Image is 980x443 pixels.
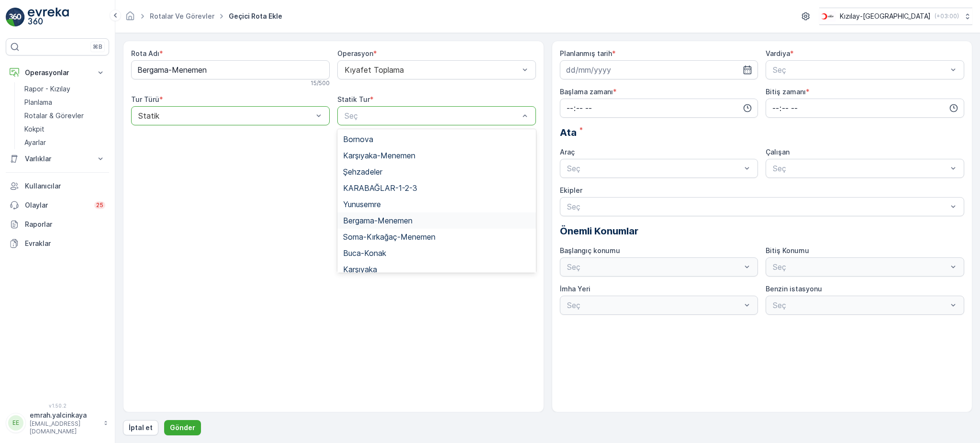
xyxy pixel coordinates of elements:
p: İptal et [129,423,153,432]
div: EE [8,415,23,431]
button: EEemrah.yalcinkaya[EMAIL_ADDRESS][DOMAIN_NAME] [6,410,109,435]
span: Geçici Rota Ekle [227,11,284,21]
label: Tur Türü [131,95,159,103]
p: 15 / 500 [311,79,330,87]
span: Yunusemre [343,200,381,209]
label: Planlanmış tarih [560,49,612,57]
span: Bornova [343,135,373,144]
a: Ana Sayfa [125,14,135,22]
a: Kullanıcılar [6,177,109,196]
p: Kızılay-[GEOGRAPHIC_DATA] [840,11,931,21]
a: Kokpit [21,122,109,136]
span: Buca-Konak [343,249,386,257]
label: Ekipler [560,186,582,194]
a: Ayarlar [21,136,109,149]
p: Operasyonlar [25,68,90,78]
button: İptal et [123,420,158,435]
p: Rotalar & Görevler [24,111,84,121]
label: İmha Yeri [560,285,590,293]
span: Karşıyaka [343,265,377,274]
p: Önemli Konumlar [560,224,965,238]
p: Varlıklar [25,154,90,164]
p: 25 [96,201,103,209]
label: Bitiş zamanı [766,88,806,96]
label: Benzin istasyonu [766,285,822,293]
p: Ayarlar [24,138,46,147]
a: Evraklar [6,234,109,253]
a: Raporlar [6,215,109,234]
a: Rotalar & Görevler [21,109,109,122]
button: Gönder [164,420,201,435]
p: ⌘B [93,43,102,51]
label: Başlama zamanı [560,88,613,96]
label: Çalışan [766,148,790,156]
label: Vardiya [766,49,790,57]
p: Kullanıcılar [25,181,105,191]
a: Rapor - Kızılay [21,82,109,96]
span: KARABAĞLAR-1-2-3 [343,184,417,192]
span: Ata [560,125,577,140]
span: Soma-Kırkağaç-Menemen [343,233,435,241]
button: Kızılay-[GEOGRAPHIC_DATA](+03:00) [819,8,972,25]
label: Statik Tur [337,95,370,103]
label: Operasyon [337,49,373,57]
p: Raporlar [25,220,105,229]
p: Evraklar [25,239,105,248]
button: Varlıklar [6,149,109,168]
a: Rotalar ve Görevler [150,12,214,20]
button: Operasyonlar [6,63,109,82]
span: Bergama-Menemen [343,216,412,225]
label: Bitiş Konumu [766,246,809,255]
img: logo [6,8,25,27]
p: Gönder [170,423,195,432]
span: v 1.50.2 [6,403,109,409]
a: Olaylar25 [6,196,109,215]
p: ( +03:00 ) [935,12,959,20]
p: Seç [345,110,519,122]
label: Başlangıç konumu [560,246,620,255]
p: [EMAIL_ADDRESS][DOMAIN_NAME] [30,420,99,435]
input: dd/mm/yyyy [560,60,758,79]
label: Araç [560,148,575,156]
p: Olaylar [25,200,89,210]
p: Planlama [24,98,52,107]
p: Seç [567,201,948,212]
p: Seç [773,163,947,174]
img: logo_light-DOdMpM7g.png [28,8,69,27]
span: Karşıyaka-Menemen [343,151,415,160]
a: Planlama [21,96,109,109]
p: Seç [773,64,947,76]
span: Şehzadeler [343,167,382,176]
p: Kokpit [24,124,45,134]
img: k%C4%B1z%C4%B1lay_jywRncg.png [819,11,836,22]
p: Rapor - Kızılay [24,84,70,94]
p: emrah.yalcinkaya [30,410,99,420]
label: Rota Adı [131,49,159,57]
p: Seç [567,163,742,174]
